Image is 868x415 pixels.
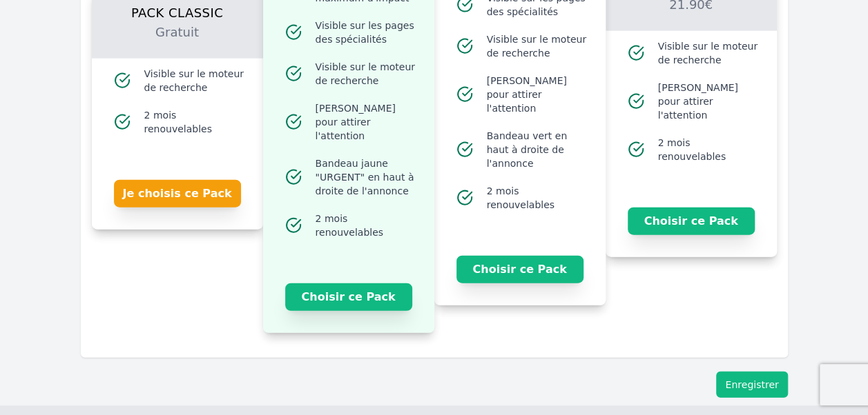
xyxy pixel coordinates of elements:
[487,129,589,170] span: Bandeau vert en haut à droite de l'annonce
[316,19,418,46] span: Visible sur les pages des spécialités
[108,23,247,59] h2: Gratuit
[144,67,247,94] span: Visible sur le moteur de recherche
[487,184,589,212] span: 2 mois renouvelables
[716,372,787,398] button: Enregistrer
[628,207,755,235] button: Choisir ce Pack
[658,136,760,163] span: 2 mois renouvelables
[456,256,584,283] button: Choisir ce Pack
[316,212,418,239] span: 2 mois renouvelables
[285,283,412,311] button: Choisir ce Pack
[658,39,760,67] span: Visible sur le moteur de recherche
[487,32,589,60] span: Visible sur le moteur de recherche
[114,180,241,207] button: Je choisis ce Pack
[316,101,418,143] span: [PERSON_NAME] pour attirer l'attention
[316,156,418,198] span: Bandeau jaune "URGENT" en haut à droite de l'annonce
[487,74,589,115] span: [PERSON_NAME] pour attirer l'attention
[658,81,760,122] span: [PERSON_NAME] pour attirer l'attention
[316,60,418,88] span: Visible sur le moteur de recherche
[144,108,247,136] span: 2 mois renouvelables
